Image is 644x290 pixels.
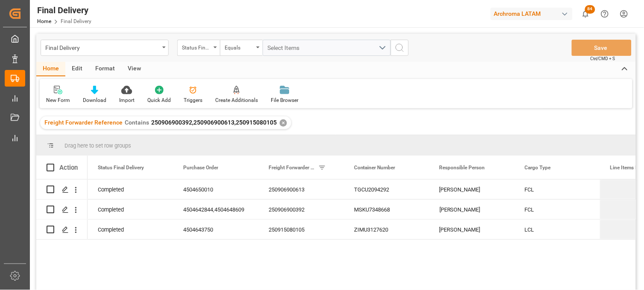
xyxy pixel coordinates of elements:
[258,180,344,199] div: 250906900613
[525,165,551,171] span: Cargo Type
[595,4,615,23] button: Help Center
[182,42,211,52] div: Status Final Delivery
[344,220,429,239] div: ZIMU3127620
[280,119,287,127] div: ✕
[37,4,91,17] div: Final Delivery
[183,165,218,171] span: Purchase Order
[258,220,344,239] div: 250915080105
[439,165,485,171] span: Responsible Person
[271,96,299,104] div: File Browser
[576,4,595,23] button: show 84 new notifications
[98,220,163,240] div: Completed
[89,62,121,76] div: Format
[41,40,169,56] button: open menu
[125,119,149,126] span: Contains
[515,180,600,199] div: FCL
[64,142,131,149] span: Drag here to set row groups
[98,180,163,200] div: Completed
[59,164,78,171] div: Action
[515,200,600,219] div: FCL
[173,180,258,199] div: 4504650010
[147,96,171,104] div: Quick Add
[36,200,88,220] div: Press SPACE to select this row.
[269,165,315,171] span: Freight Forwarder Reference
[177,40,220,56] button: open menu
[83,96,106,104] div: Download
[354,165,395,171] span: Container Number
[268,44,304,51] span: Select Items
[344,180,429,199] div: TGCU2094292
[36,62,65,76] div: Home
[46,96,70,104] div: New Form
[491,8,573,20] div: Archroma LATAM
[585,5,595,14] span: 84
[572,40,632,56] button: Save
[344,200,429,219] div: MSKU7348668
[173,200,258,219] div: 4504642844,4504648609
[37,18,51,24] a: Home
[98,200,163,220] div: Completed
[591,55,615,62] span: Ctrl/CMD + S
[491,6,576,22] button: Archroma LATAM
[151,119,277,126] span: 250906900392,250906900613,250915080105
[258,200,344,219] div: 250906900392
[391,40,409,56] button: search button
[98,165,144,171] span: Status Final Delivery
[36,220,88,240] div: Press SPACE to select this row.
[429,200,515,219] div: [PERSON_NAME]
[220,40,263,56] button: open menu
[515,220,600,239] div: LCL
[65,62,89,76] div: Edit
[121,62,147,76] div: View
[225,42,254,52] div: Equals
[429,180,515,199] div: [PERSON_NAME]
[36,180,88,200] div: Press SPACE to select this row.
[429,220,515,239] div: [PERSON_NAME]
[263,40,391,56] button: open menu
[184,96,202,104] div: Triggers
[45,42,159,52] div: Final Delivery
[173,220,258,239] div: 4504643750
[119,96,135,104] div: Import
[44,119,123,126] span: Freight Forwarder Reference
[215,96,258,104] div: Create Additionals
